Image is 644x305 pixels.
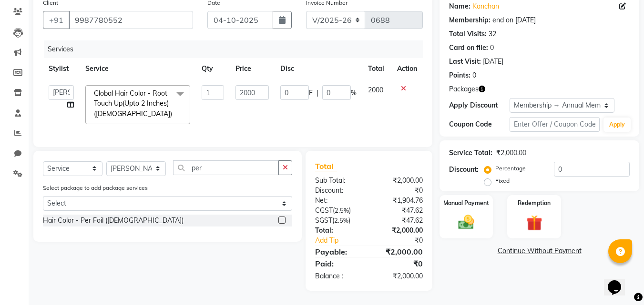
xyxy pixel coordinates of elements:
[80,58,196,79] th: Service
[369,176,430,186] div: ₹2,000.00
[308,176,369,186] div: Sub Total:
[315,161,337,171] span: Total
[308,206,369,216] div: ( )
[449,119,509,129] div: Coupon Code
[443,199,489,207] label: Manual Payment
[521,213,547,233] img: _gift.svg
[317,88,318,98] span: |
[453,213,479,231] img: _cash.svg
[369,246,430,257] div: ₹2,000.00
[308,216,369,226] div: ( )
[518,199,551,207] label: Redemption
[449,29,487,39] div: Total Visits:
[369,196,430,206] div: ₹1,904.76
[369,216,430,226] div: ₹47.62
[308,271,369,281] div: Balance :
[496,148,526,158] div: ₹2,000.00
[334,216,348,224] span: 2.5%
[308,196,369,206] div: Net:
[495,177,510,185] label: Fixed
[483,57,503,67] div: [DATE]
[308,186,369,196] div: Discount:
[449,15,491,25] div: Membership:
[369,271,430,281] div: ₹2,000.00
[315,216,332,225] span: SGST
[172,109,176,118] a: x
[369,226,430,236] div: ₹2,000.00
[275,58,362,79] th: Disc
[43,216,184,226] div: Hair Color - Per Foil ([DEMOGRAPHIC_DATA])
[315,206,333,215] span: CGST
[369,258,430,269] div: ₹0
[308,236,379,246] a: Add Tip
[449,100,509,110] div: Apply Discount
[391,58,423,79] th: Action
[492,15,536,25] div: end on [DATE]
[369,206,430,216] div: ₹47.62
[449,84,479,94] span: Packages
[603,118,631,132] button: Apply
[449,57,481,67] div: Last Visit:
[379,236,430,246] div: ₹0
[94,89,172,118] span: Global Hair Color - Root Touch Up(Upto 2 Inches) ([DEMOGRAPHIC_DATA])
[335,207,349,214] span: 2.5%
[368,86,383,94] span: 2000
[43,58,80,79] th: Stylist
[510,117,600,132] input: Enter Offer / Coupon Code
[308,246,369,257] div: Payable:
[449,165,479,175] div: Discount:
[472,1,499,11] a: Kanchan
[495,164,526,173] label: Percentage
[309,88,313,98] span: F
[308,226,369,236] div: Total:
[449,43,488,53] div: Card on file:
[69,11,193,29] input: Search by Name/Mobile/Email/Code
[490,43,494,53] div: 0
[44,40,430,58] div: Services
[362,58,391,79] th: Total
[449,148,492,158] div: Service Total:
[489,29,496,39] div: 32
[604,267,634,295] iframe: chat widget
[196,58,230,79] th: Qty
[351,88,357,98] span: %
[369,186,430,196] div: ₹0
[230,58,274,79] th: Price
[43,184,148,192] label: Select package to add package services
[449,70,470,80] div: Points:
[173,160,279,175] input: Search or Scan
[449,1,470,11] div: Name:
[308,258,369,269] div: Paid:
[472,70,476,80] div: 0
[43,11,70,29] button: +91
[441,246,637,256] a: Continue Without Payment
